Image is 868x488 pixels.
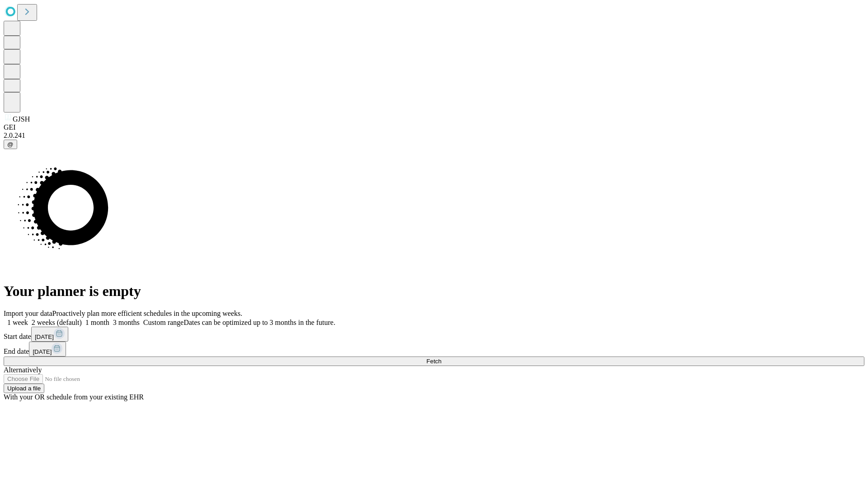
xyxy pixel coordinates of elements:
span: 1 month [85,319,109,326]
span: Fetch [426,358,441,365]
div: Start date [4,327,864,342]
span: 2 weeks (default) [32,319,82,326]
div: End date [4,342,864,357]
button: Fetch [4,357,864,366]
span: [DATE] [33,348,52,355]
span: Alternatively [4,366,42,374]
span: With your OR schedule from your existing EHR [4,393,144,401]
button: Upload a file [4,384,44,393]
span: 1 week [7,319,28,326]
span: GJSH [13,115,30,123]
button: [DATE] [31,327,68,342]
span: @ [7,141,14,148]
button: @ [4,140,17,149]
span: [DATE] [35,333,54,340]
span: Import your data [4,310,52,317]
span: Custom range [143,319,184,326]
h1: Your planner is empty [4,283,864,300]
span: Dates can be optimized up to 3 months in the future. [184,319,335,326]
span: Proactively plan more efficient schedules in the upcoming weeks. [52,310,242,317]
div: 2.0.241 [4,131,864,140]
button: [DATE] [29,342,66,357]
span: 3 months [113,319,140,326]
div: GEI [4,123,864,131]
